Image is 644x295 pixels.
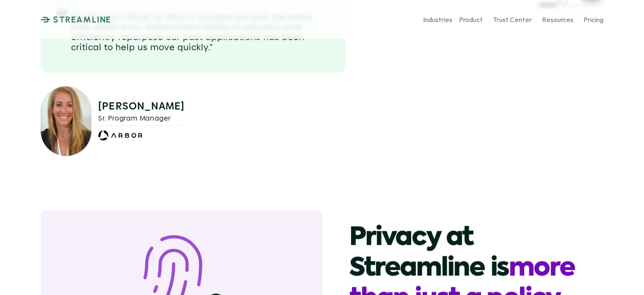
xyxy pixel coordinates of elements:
p: Sr. Program Manager [98,114,182,122]
a: STREAMLINE [41,14,111,25]
p: Trust Center [493,15,532,23]
p: “ [56,1,69,42]
p: Grants are critical to Arbor's success but pull me away from other work. Streamline's ability to ... [71,11,325,52]
p: Resources [542,15,573,23]
a: Pricing [583,12,603,27]
p: [PERSON_NAME] [98,100,185,112]
a: Resources [542,12,573,27]
p: Industries [423,15,452,23]
p: STREAMLINE [53,14,111,25]
p: Product [459,15,483,23]
p: Pricing [583,15,603,23]
a: Trust Center [493,12,532,27]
